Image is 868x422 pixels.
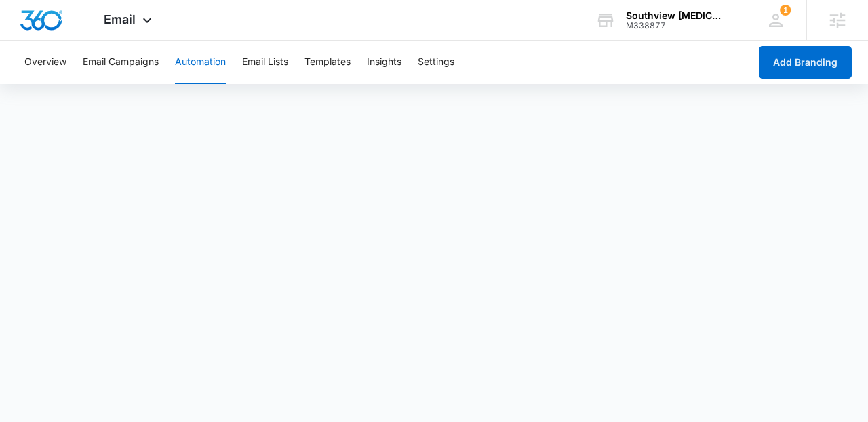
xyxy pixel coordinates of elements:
span: Email [104,12,136,26]
button: Email Campaigns [83,41,159,84]
div: account id [626,21,725,31]
div: notifications count [780,5,791,16]
button: Templates [304,41,351,84]
button: Insights [367,41,401,84]
button: Settings [418,41,454,84]
span: 1 [780,5,791,16]
div: account name [626,10,725,21]
button: Automation [175,41,226,84]
button: Overview [24,41,66,84]
button: Email Lists [242,41,288,84]
button: Add Branding [759,46,852,79]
